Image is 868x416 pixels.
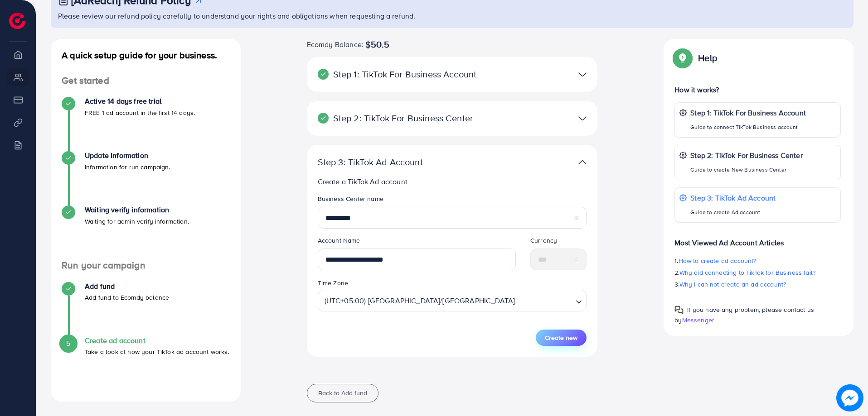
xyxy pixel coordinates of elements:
p: Add fund to Ecomdy balance [85,292,169,303]
p: 2. [674,267,841,278]
h4: Get started [51,75,241,86]
p: Waiting for admin verify information. [85,216,189,227]
p: FREE 1 ad account in the first 14 days. [85,107,195,118]
span: If you have any problem, please contact us by [674,305,814,325]
h4: A quick setup guide for your business. [51,50,241,61]
button: Back to Add fund [307,384,378,402]
p: Step 2: TikTok For Business Center [318,113,492,124]
p: Help [698,53,717,63]
p: Step 3: TikTok Ad Account [318,157,492,167]
h4: Update Information [85,151,170,160]
img: Popup guide [674,306,684,315]
span: $50.5 [365,39,389,50]
legend: Business Center name [318,194,587,207]
span: Create new [545,333,577,342]
h4: Waiting verify information [85,206,189,214]
li: Create ad account [51,336,241,391]
h4: Add fund [85,282,169,291]
p: Take a look at how your TikTok ad account works. [85,346,229,357]
p: 1. [674,255,841,266]
input: Search for option [518,292,572,309]
li: Active 14 days free trial [51,97,241,151]
p: Guide to create Ad account [690,207,776,218]
span: 5 [66,338,70,349]
p: Step 3: TikTok Ad Account [690,192,776,203]
h4: Create ad account [85,336,229,345]
img: logo [9,13,25,29]
p: Step 1: TikTok For Business Account [690,107,806,118]
div: Search for option [318,290,587,311]
p: Create a TikTok Ad account [318,176,587,187]
span: Ecomdy Balance: [307,39,364,50]
p: Information for run campaign. [85,162,170,172]
img: image [838,386,863,411]
span: How to create ad account? [679,256,756,265]
li: Waiting verify information [51,206,241,260]
span: Why I can not create an ad account? [679,280,786,289]
h4: Run your campaign [51,260,241,271]
p: How it works? [674,84,841,95]
p: Most Viewed Ad Account Articles [674,230,841,248]
p: Please review our refund policy carefully to understand your rights and obligations when requesti... [58,10,848,21]
span: Why did connecting to TikTok for Business fail? [679,268,816,277]
li: Add fund [51,282,241,336]
p: Guide to connect TikTok Business account [690,122,806,133]
img: TikTok partner [578,112,587,125]
p: Step 2: TikTok For Business Center [690,150,802,161]
legend: Account Name [318,236,516,249]
label: Time Zone [318,278,348,287]
button: Create new [536,330,587,346]
li: Update Information [51,151,241,206]
h4: Active 14 days free trial [85,97,195,105]
p: Guide to create New Business Center [690,164,802,175]
p: Step 1: TikTok For Business Account [318,69,492,80]
span: Messenger [682,316,714,325]
img: TikTok partner [578,156,587,169]
p: 3. [674,279,841,290]
img: TikTok partner [578,68,587,81]
legend: Currency [530,236,587,249]
img: Popup guide [674,50,691,66]
span: Back to Add fund [318,388,367,397]
span: (UTC+05:00) [GEOGRAPHIC_DATA]/[GEOGRAPHIC_DATA] [323,292,517,309]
